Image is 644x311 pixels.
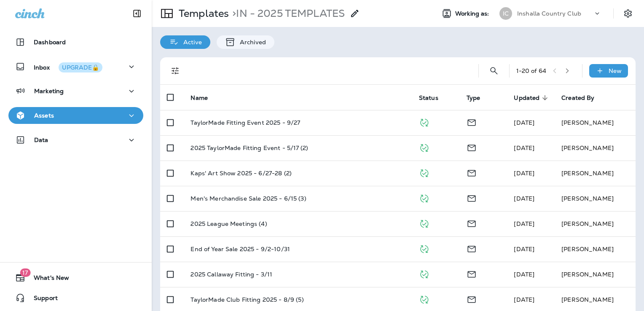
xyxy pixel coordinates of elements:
[467,94,491,102] span: Type
[467,270,477,277] span: Email
[419,169,429,176] span: Published
[8,34,143,51] button: Dashboard
[236,39,266,46] p: Archived
[561,94,605,102] span: Created By
[62,64,99,70] div: UPGRADE🔒
[499,7,512,20] div: IC
[514,94,550,102] span: Updated
[555,211,636,236] td: [PERSON_NAME]
[555,236,636,262] td: [PERSON_NAME]
[8,107,143,124] button: Assets
[191,170,292,177] p: Kaps' Art Show 2025 - 6/27-28 (2)
[191,246,290,252] p: End of Year Sale 2025 - 9/2-10/31
[467,295,477,303] span: Email
[514,220,534,228] span: Caitlin Wilson
[555,161,636,186] td: [PERSON_NAME]
[467,94,480,102] span: Type
[20,268,30,277] span: 17
[191,94,219,102] span: Name
[419,94,449,102] span: Status
[191,119,300,126] p: TaylorMade Fitting Event 2025 - 9/27
[620,6,636,21] button: Settings
[167,62,184,79] button: Filters
[419,295,429,303] span: Published
[555,262,636,287] td: [PERSON_NAME]
[609,67,622,74] p: New
[516,67,546,74] div: 1 - 20 of 64
[467,194,477,201] span: Email
[517,10,581,17] p: Inshalla Country Club
[419,118,429,126] span: Published
[25,295,58,305] span: Support
[419,219,429,227] span: Published
[179,39,202,46] p: Active
[561,94,594,102] span: Created By
[191,195,306,202] p: Men's Merchandise Sale 2025 - 6/15 (3)
[59,62,102,72] button: UPGRADE🔒
[229,7,345,20] p: IN - 2025 TEMPLATES
[514,119,534,126] span: Caitlin Wilson
[514,271,534,278] span: Caitlin Wilson
[419,94,438,102] span: Status
[191,94,208,102] span: Name
[191,220,267,227] p: 2025 League Meetings (4)
[455,10,491,17] span: Working as:
[467,219,477,227] span: Email
[467,169,477,176] span: Email
[125,5,149,22] button: Collapse Sidebar
[514,169,534,177] span: Caitlin Wilson
[514,94,539,102] span: Updated
[8,290,143,306] button: Support
[419,244,429,252] span: Published
[486,62,502,79] button: Search Templates
[555,135,636,161] td: [PERSON_NAME]
[8,131,143,148] button: Data
[191,145,308,151] p: 2025 TaylorMade Fitting Event - 5/17 (2)
[419,143,429,151] span: Published
[467,244,477,252] span: Email
[34,112,54,119] p: Assets
[34,137,48,143] p: Data
[514,195,534,202] span: Caitlin Wilson
[419,194,429,201] span: Published
[555,186,636,211] td: [PERSON_NAME]
[467,118,477,126] span: Email
[191,296,303,303] p: TaylorMade Club Fitting 2025 - 8/9 (5)
[25,274,69,284] span: What's New
[34,39,66,46] p: Dashboard
[34,88,64,94] p: Marketing
[514,144,534,152] span: Caitlin Wilson
[514,245,534,253] span: Caitlin Wilson
[514,296,534,303] span: Caitlin Wilson
[175,7,229,20] p: Templates
[419,270,429,277] span: Published
[467,143,477,151] span: Email
[191,271,272,278] p: 2025 Callaway Fitting - 3/11
[8,83,143,99] button: Marketing
[555,110,636,135] td: [PERSON_NAME]
[8,269,143,286] button: 17What's New
[34,62,102,71] p: Inbox
[8,58,143,75] button: InboxUPGRADE🔒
